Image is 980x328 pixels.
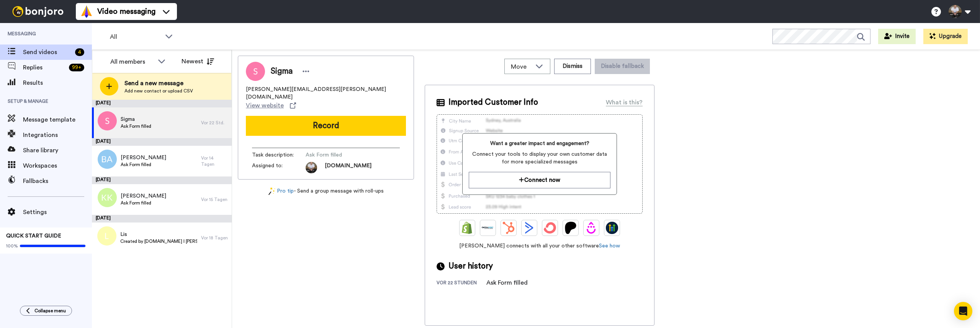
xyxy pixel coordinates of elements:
span: Add new contact or upload CSV [124,88,193,94]
div: vor 22 Stunden [437,280,486,287]
span: Fallbacks [23,176,92,186]
img: Ontraport [482,222,494,234]
span: QUICK START GUIDE [6,233,61,239]
div: [DATE] [92,176,232,184]
span: Ask Form filled [121,200,166,206]
span: Message template [23,115,92,124]
img: ConvertKit [544,222,556,234]
div: Vor 14 Tagen [201,155,228,167]
div: Vor 18 Tagen [201,235,228,241]
div: Ask Form filled [486,278,528,287]
button: Connect now [469,172,610,188]
span: Want a greater impact and engagement? [469,140,610,147]
img: GoHighLevel [606,222,618,234]
div: 99 + [69,64,84,71]
span: Sigma [121,115,151,123]
span: Replies [23,63,66,72]
span: All [110,32,161,41]
span: Results [23,78,92,87]
button: Upgrade [923,29,968,44]
span: [PERSON_NAME] [121,154,166,162]
span: Ask Form filled [306,151,378,159]
img: vm-color.svg [80,5,93,18]
span: Imported Customer Info [448,97,538,108]
a: Pro tip [268,187,294,195]
span: [DOMAIN_NAME] [325,162,371,173]
img: bj-logo-header-white.svg [9,6,67,17]
span: Lis [120,231,197,238]
span: View website [246,101,284,110]
img: Patreon [564,222,577,234]
div: - Send a group message with roll-ups [238,187,414,195]
button: Dismiss [554,59,591,74]
div: Open Intercom Messenger [954,302,972,320]
span: Sigma [271,66,293,77]
span: [PERSON_NAME] connects with all your other software [437,242,643,250]
span: Collapse menu [34,308,66,314]
button: Collapse menu [20,306,72,316]
span: Workspaces [23,161,92,170]
div: [DATE] [92,138,232,146]
img: Image of Sigma [246,62,265,81]
img: e79fcabc-05ae-4995-ac08-9eecff23249d-1538385032.jpg [306,162,317,173]
span: Created by [DOMAIN_NAME] I [PERSON_NAME] [120,238,197,244]
span: [PERSON_NAME][EMAIL_ADDRESS][PERSON_NAME][DOMAIN_NAME] [246,86,406,101]
img: Drip [585,222,597,234]
img: s.png [98,111,117,130]
img: Shopify [461,222,473,234]
span: Connect your tools to display your own customer data for more specialized messages [469,150,610,166]
span: Video messaging [97,6,155,17]
span: Ask Form filled [121,162,166,168]
span: Task description : [252,151,306,159]
div: What is this? [606,98,643,107]
span: Settings [23,208,92,217]
button: Record [246,116,406,136]
img: ba.png [98,150,117,169]
a: View website [246,101,296,110]
span: Integrations [23,130,92,140]
div: 4 [75,48,84,56]
div: All members [110,57,154,66]
button: Newest [176,54,220,69]
img: Hubspot [502,222,515,234]
button: Invite [878,29,916,44]
img: l.png [97,226,116,246]
span: Send videos [23,48,72,57]
div: [DATE] [92,215,232,223]
div: [DATE] [92,100,232,107]
span: Send a new message [124,79,193,88]
span: User history [448,260,493,272]
button: Disable fallback [595,59,650,74]
img: ActiveCampaign [523,222,535,234]
img: kk.png [98,188,117,207]
span: Assigned to: [252,162,306,173]
div: Vor 15 Tagen [201,196,228,203]
span: [PERSON_NAME] [121,192,166,200]
div: Vor 22 Std. [201,120,228,126]
span: Move [511,62,532,71]
span: Ask Form filled [121,123,151,129]
img: magic-wand.svg [268,187,275,195]
span: Share library [23,146,92,155]
span: 100% [6,243,18,249]
a: See how [599,243,620,249]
